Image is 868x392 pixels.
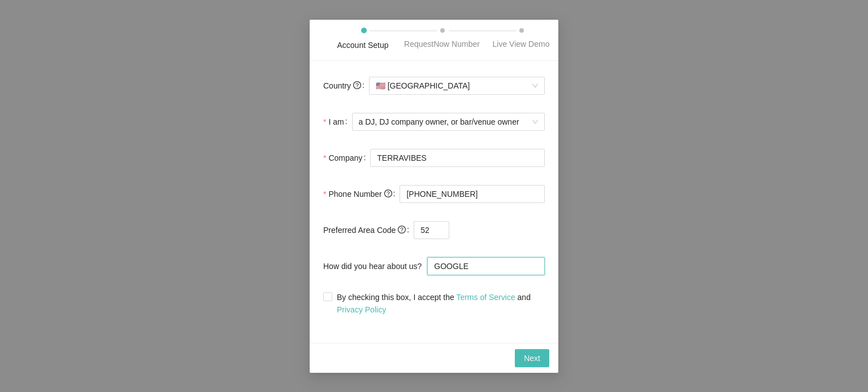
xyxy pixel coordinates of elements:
[398,226,406,234] span: question-circle
[323,255,427,278] label: How did you hear about us?
[323,224,406,236] span: Preferred Area Code
[376,77,538,94] span: [GEOGRAPHIC_DATA]
[323,147,370,169] label: Company
[376,81,385,90] span: 🇺🇸
[493,38,550,50] div: Live View Demo
[359,113,538,130] span: a DJ, DJ company owner, or bar/venue owner
[524,352,540,364] span: Next
[337,305,386,314] a: Privacy Policy
[427,257,545,275] input: How did you hear about us?
[456,293,515,302] a: Terms of Service
[332,291,545,316] span: By checking this box, I accept the and
[337,39,388,51] div: Account Setup
[384,190,392,197] span: question-circle
[370,149,545,167] input: Company
[515,349,549,367] button: Next
[328,188,392,200] span: Phone Number
[404,38,480,50] div: RequestNow Number
[323,80,361,92] span: Country
[323,111,352,133] label: I am
[353,81,361,89] span: question-circle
